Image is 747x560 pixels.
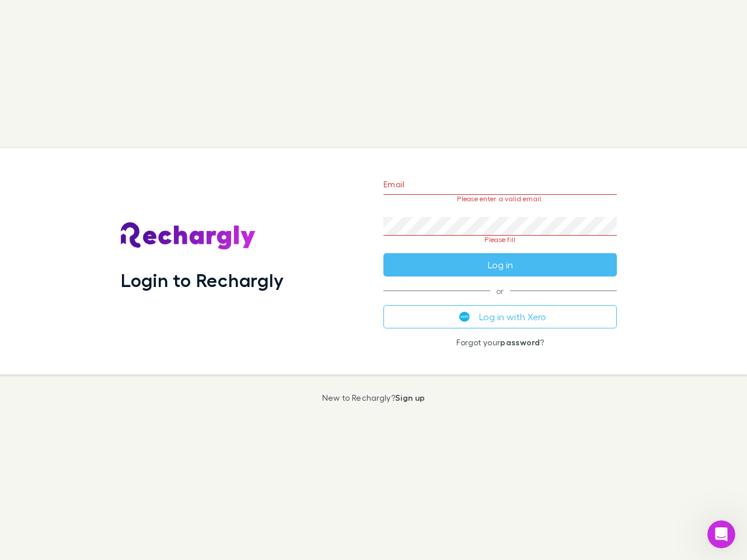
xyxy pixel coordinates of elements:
[395,393,425,402] a: Sign up
[459,311,470,322] img: Xero's logo
[322,393,425,402] p: New to Rechargly?
[383,290,617,291] span: or
[383,253,617,276] button: Log in
[383,236,617,244] p: Please fill
[383,195,617,203] p: Please enter a valid email.
[121,269,284,291] h1: Login to Rechargly
[383,305,617,328] button: Log in with Xero
[121,222,256,250] img: Rechargly's Logo
[707,520,735,548] iframe: Intercom live chat
[383,338,617,347] p: Forgot your ?
[500,337,540,347] a: password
